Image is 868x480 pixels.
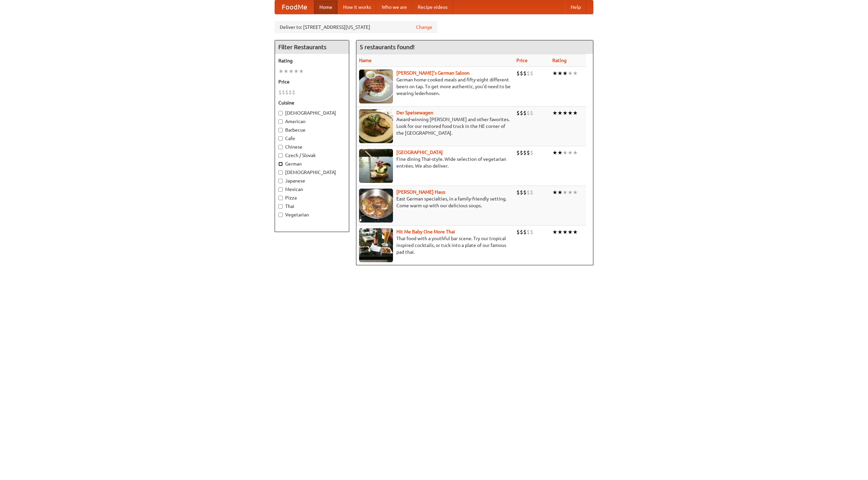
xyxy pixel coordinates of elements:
input: Pizza [278,196,283,200]
p: German home-cooked meals and fifty-eight different beers on tap. To get more authentic, you'd nee... [359,76,511,97]
li: ★ [289,68,294,75]
li: ★ [568,189,573,196]
a: Change [416,24,432,31]
li: $ [523,189,527,196]
input: [DEMOGRAPHIC_DATA] [278,170,283,175]
a: Price [516,58,528,63]
li: $ [523,70,527,77]
label: [DEMOGRAPHIC_DATA] [278,110,346,116]
label: German [278,160,346,167]
p: Thai food with a youthful bar scene. Try our tropical inspired cocktails, or tuck into a plate of... [359,235,511,255]
a: Help [565,0,586,14]
li: $ [516,70,520,77]
li: ★ [557,109,563,117]
ng-pluralize: 5 restaurants found! [360,44,415,50]
a: [PERSON_NAME]'s German Saloon [396,70,470,76]
li: $ [289,89,292,96]
li: ★ [573,70,578,77]
li: ★ [294,68,299,75]
li: ★ [299,68,304,75]
li: ★ [563,189,568,196]
h4: Filter Restaurants [275,40,349,54]
li: $ [527,149,530,156]
h5: Price [278,78,346,85]
li: ★ [573,189,578,196]
li: $ [520,189,523,196]
li: $ [527,228,530,236]
a: Recipe videos [412,0,453,14]
img: babythai.jpg [359,228,393,262]
b: [GEOGRAPHIC_DATA] [396,150,443,155]
li: $ [530,149,533,156]
p: East German specialties, in a family-friendly setting. Come warm up with our delicious soups. [359,195,511,209]
li: ★ [557,189,563,196]
li: $ [516,228,520,236]
label: Japanese [278,177,346,184]
li: $ [530,109,533,117]
label: Barbecue [278,127,346,133]
input: Vegetarian [278,213,283,217]
li: ★ [573,228,578,236]
img: satay.jpg [359,149,393,183]
label: [DEMOGRAPHIC_DATA] [278,169,346,176]
label: Cafe [278,135,346,142]
li: $ [520,70,523,77]
li: $ [282,89,285,96]
a: Who we are [376,0,412,14]
li: $ [278,89,282,96]
li: ★ [552,189,557,196]
input: Chinese [278,145,283,149]
li: ★ [283,68,289,75]
input: Japanese [278,179,283,183]
input: Mexican [278,187,283,192]
li: ★ [552,109,557,117]
a: Hit Me Baby One More Thai [396,229,455,234]
li: $ [516,149,520,156]
li: ★ [568,70,573,77]
label: Thai [278,203,346,210]
input: German [278,162,283,166]
li: $ [527,70,530,77]
li: $ [527,189,530,196]
li: $ [520,149,523,156]
li: $ [520,109,523,117]
a: How it works [338,0,376,14]
p: Award-winning [PERSON_NAME] and other favorites. Look for our restored food truck in the NE corne... [359,116,511,136]
li: $ [530,189,533,196]
li: ★ [573,109,578,117]
li: ★ [552,228,557,236]
img: kohlhaus.jpg [359,189,393,223]
input: [DEMOGRAPHIC_DATA] [278,111,283,115]
label: American [278,118,346,125]
li: $ [530,70,533,77]
li: ★ [557,70,563,77]
li: ★ [563,70,568,77]
li: $ [516,189,520,196]
input: Cafe [278,136,283,141]
li: $ [523,109,527,117]
li: $ [523,228,527,236]
a: Home [314,0,338,14]
li: ★ [563,109,568,117]
li: ★ [552,149,557,156]
li: ★ [573,149,578,156]
li: $ [520,228,523,236]
a: Rating [552,58,567,63]
input: Czech / Slovak [278,153,283,158]
div: Deliver to: [STREET_ADDRESS][US_STATE] [275,21,437,33]
li: ★ [563,228,568,236]
label: Chinese [278,143,346,150]
img: esthers.jpg [359,70,393,103]
li: $ [292,89,295,96]
img: speisewagen.jpg [359,109,393,143]
a: Name [359,58,372,63]
input: American [278,119,283,124]
li: ★ [557,149,563,156]
li: $ [527,109,530,117]
li: $ [523,149,527,156]
a: [PERSON_NAME] Haus [396,189,445,195]
li: ★ [568,228,573,236]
